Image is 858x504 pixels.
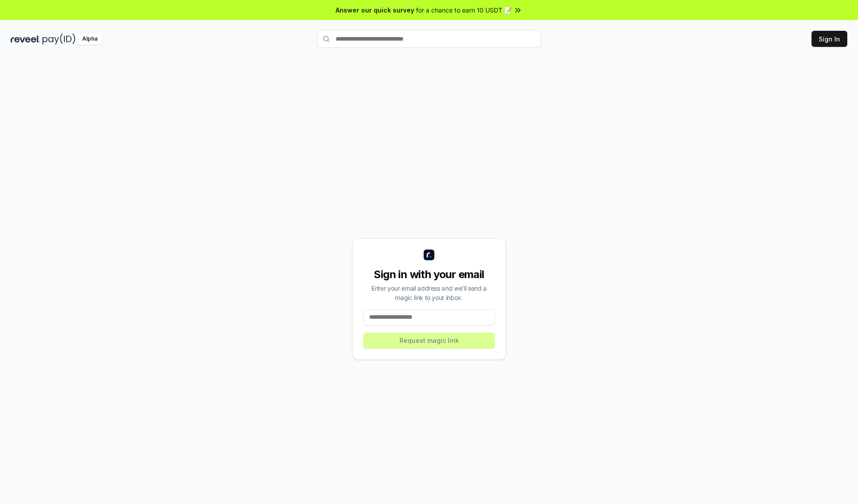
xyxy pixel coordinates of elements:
img: reveel_dark [11,33,41,45]
span: for a chance to earn 10 USDT 📝 [416,5,512,15]
span: Answer our quick survey [336,5,414,15]
img: logo_small [424,250,434,260]
button: Sign In [812,31,847,47]
div: Enter your email address and we’ll send a magic link to your inbox. [363,283,495,302]
div: Sign in with your email [363,267,495,282]
div: Alpha [77,33,102,45]
img: pay_id [42,33,76,45]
